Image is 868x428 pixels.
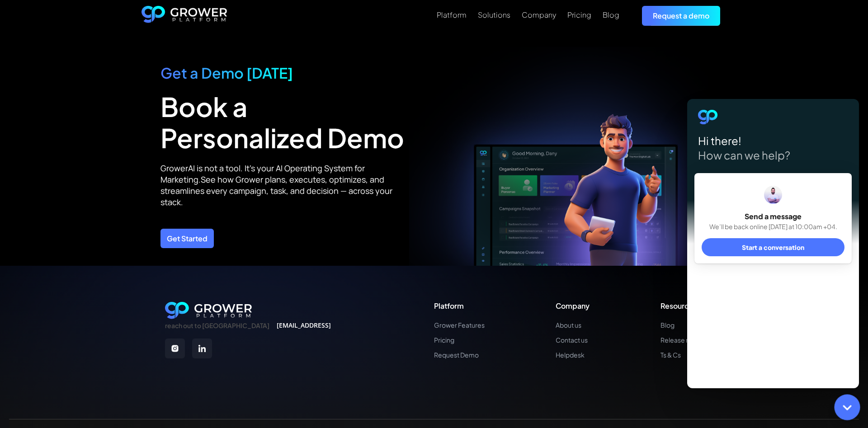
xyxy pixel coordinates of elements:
[160,91,409,154] div: Book a Personalized Demo
[160,64,293,82] span: Get a Demo [DATE]
[437,10,467,19] div: Platform
[522,10,556,19] div: Company
[603,10,619,19] div: Blog
[277,322,331,329] a: [EMAIL_ADDRESS]
[556,351,590,359] a: Helpdesk
[660,301,703,310] div: Resources
[556,301,590,310] div: Company
[522,9,556,20] a: Company
[478,9,510,20] a: Solutions
[567,10,591,19] div: Pricing
[660,321,703,329] a: Blog
[437,9,467,20] a: Platform
[567,9,591,20] a: Pricing
[660,336,703,344] a: Release notes
[434,336,485,344] a: Pricing
[556,336,590,344] a: Contact us
[434,321,485,329] a: Grower Features
[434,301,485,310] div: Platform
[478,10,510,19] div: Solutions
[556,321,590,329] a: About us
[434,351,485,359] a: Request Demo
[160,163,409,208] p: GrowerAI is not a tool. It's your AI Operating System for Marketing.See how Grower plans, execute...
[142,6,227,26] a: home
[160,229,214,248] a: Get Started
[603,9,619,20] a: Blog
[642,6,720,25] a: Request a demo
[660,351,703,359] a: Ts & Cs
[165,322,269,329] div: reach out to [GEOGRAPHIC_DATA]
